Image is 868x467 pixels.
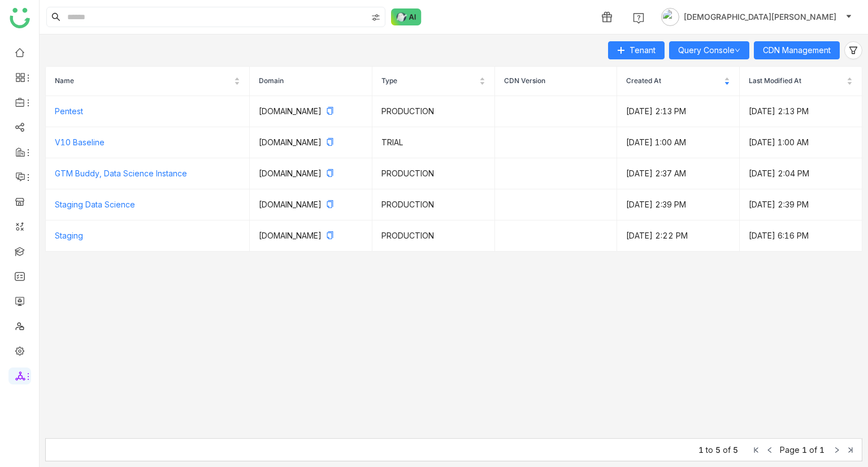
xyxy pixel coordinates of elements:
img: help.svg [633,12,644,24]
td: [DATE] 2:04 PM [740,158,862,189]
p: [DOMAIN_NAME] [259,198,363,211]
a: V10 Baseline [55,137,105,147]
td: TRIAL [372,127,495,158]
td: PRODUCTION [372,189,495,220]
span: of [723,445,731,455]
button: Tenant [608,41,665,59]
td: [DATE] 2:13 PM [617,96,740,127]
td: [DATE] 2:39 PM [740,189,862,220]
td: PRODUCTION [372,220,495,252]
td: [DATE] 2:13 PM [740,96,862,127]
th: Domain [250,67,372,96]
p: [DOMAIN_NAME] [259,136,363,149]
td: [DATE] 2:39 PM [617,189,740,220]
img: ask-buddy-normal.svg [391,8,422,25]
a: GTM Buddy, Data Science Instance [55,168,187,178]
p: [DOMAIN_NAME] [259,230,363,242]
td: [DATE] 2:22 PM [617,220,740,252]
img: logo [10,8,30,28]
button: [DEMOGRAPHIC_DATA][PERSON_NAME] [659,8,854,26]
span: 1 [698,445,704,455]
a: Staging [55,231,83,240]
span: 5 [733,445,738,455]
span: 5 [715,445,721,455]
td: PRODUCTION [372,96,495,127]
img: avatar [661,8,679,26]
a: Staging Data Science [55,200,135,209]
span: CDN Management [763,44,831,57]
td: PRODUCTION [372,158,495,189]
span: [DEMOGRAPHIC_DATA][PERSON_NAME] [684,11,836,23]
p: [DOMAIN_NAME] [259,167,363,180]
a: Query Console [678,45,740,55]
img: search-type.svg [371,13,380,22]
span: Tenant [630,44,656,57]
button: Query Console [669,41,749,59]
button: CDN Management [754,41,840,59]
span: of [809,445,817,455]
th: CDN Version [495,67,618,96]
td: [DATE] 1:00 AM [617,127,740,158]
td: [DATE] 1:00 AM [740,127,862,158]
span: 1 [802,445,807,455]
td: [DATE] 2:37 AM [617,158,740,189]
span: 1 [819,445,824,455]
span: Page [780,445,800,455]
a: Pentest [55,106,83,116]
p: [DOMAIN_NAME] [259,105,363,118]
td: [DATE] 6:16 PM [740,220,862,252]
span: to [706,445,713,455]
